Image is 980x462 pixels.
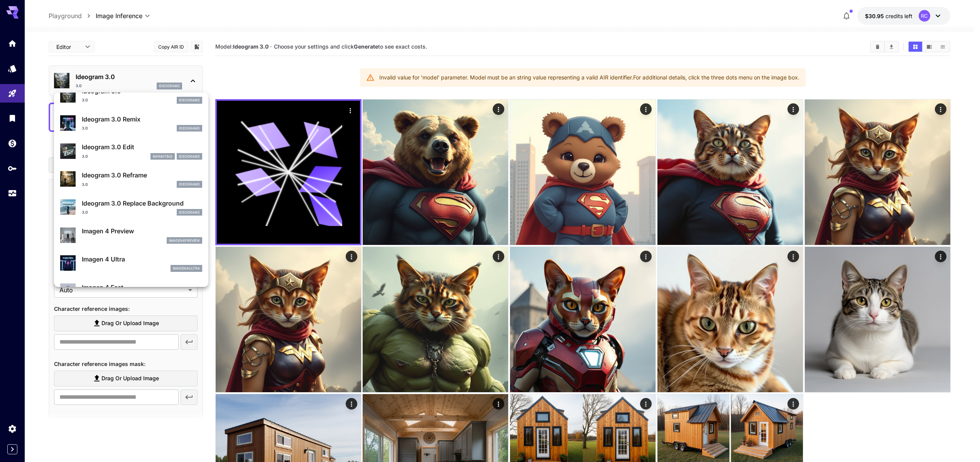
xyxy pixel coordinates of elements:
[179,126,200,131] p: ideogram3
[60,251,202,275] div: Imagen 4 Ultraimagen4ultra
[82,125,88,131] p: 3.0
[82,142,202,152] p: Ideogram 3.0 Edit
[82,255,202,264] p: Imagen 4 Ultra
[153,154,172,159] p: inpainting
[60,139,202,163] div: Ideogram 3.0 Edit3.0inpaintingideogram3
[179,98,200,103] p: ideogram3
[82,209,88,215] p: 3.0
[179,182,200,187] p: ideogram3
[60,111,202,135] div: Ideogram 3.0 Remix3.0ideogram3
[82,170,202,180] p: Ideogram 3.0 Reframe
[60,196,202,219] div: Ideogram 3.0 Replace Background3.0ideogram3
[82,226,202,236] p: Imagen 4 Preview
[82,199,202,208] p: Ideogram 3.0 Replace Background
[60,167,202,191] div: Ideogram 3.0 Reframe3.0ideogram3
[82,115,202,124] p: Ideogram 3.0 Remix
[82,182,88,187] p: 3.0
[60,280,202,303] div: Imagen 4 Fast
[82,283,202,292] p: Imagen 4 Fast
[179,210,200,215] p: ideogram3
[82,97,88,103] p: 3.0
[169,238,200,243] p: imagen4preview
[60,83,202,107] div: Ideogram 3.03.0ideogram3
[60,223,202,247] div: Imagen 4 Previewimagen4preview
[173,266,200,271] p: imagen4ultra
[179,154,200,159] p: ideogram3
[82,153,88,159] p: 3.0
